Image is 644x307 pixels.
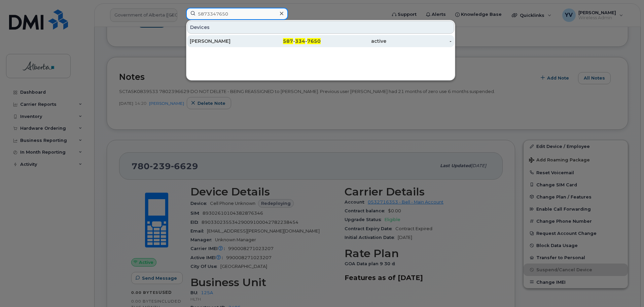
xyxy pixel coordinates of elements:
input: Find something... [186,8,288,20]
div: active [321,38,386,44]
span: 334 [295,38,305,44]
a: [PERSON_NAME]587-334-7650active- [187,35,454,47]
span: 587 [283,38,293,44]
div: - - [255,38,321,44]
div: Devices [187,21,454,34]
span: 7650 [307,38,321,44]
div: [PERSON_NAME] [190,38,255,44]
div: - [386,38,452,44]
